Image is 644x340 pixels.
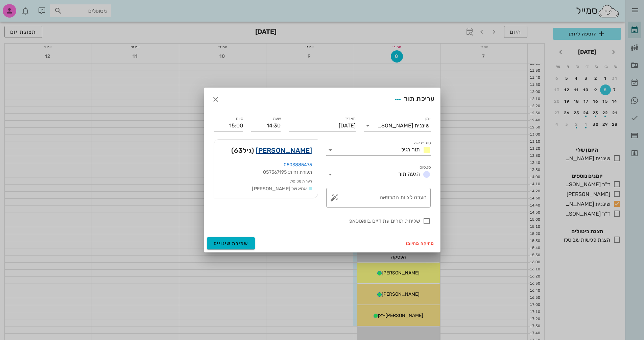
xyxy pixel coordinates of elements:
[364,120,431,131] div: יומןשיננית [PERSON_NAME]
[401,146,420,153] span: תור רגיל
[326,169,431,180] div: סטטוסהגעה תור
[252,186,307,192] span: אמא של [PERSON_NAME]
[256,145,312,156] a: [PERSON_NAME]
[207,237,255,249] button: שמירת שינויים
[403,239,437,248] button: מחיקה מהיומן
[234,146,243,154] span: 63
[231,145,254,156] span: (גיל )
[392,93,434,105] div: עריכת תור
[406,241,435,246] span: מחיקה מהיומן
[345,116,356,121] label: תאריך
[425,116,431,121] label: יומן
[219,169,312,176] div: תעודת זהות: 057367195
[420,165,431,170] label: סטטוס
[273,116,281,121] label: שעה
[398,171,420,177] span: הגעה תור
[290,179,312,184] small: הערות מטופל:
[414,141,431,146] label: סוג פגישה
[236,116,243,121] label: סיום
[214,241,248,246] span: שמירת שינויים
[214,218,420,224] label: שליחת תורים עתידיים בוואטסאפ
[284,162,312,168] a: 0503885475
[378,123,429,129] div: שיננית [PERSON_NAME]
